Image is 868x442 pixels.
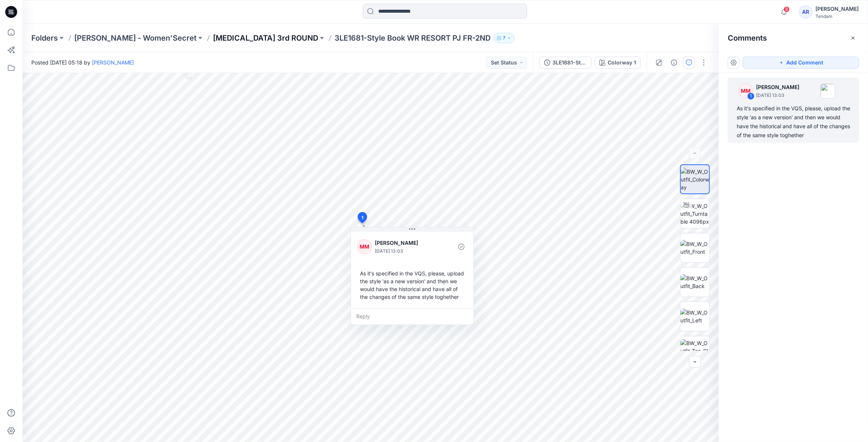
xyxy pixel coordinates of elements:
[680,339,709,363] img: BW_W_Outfit_Top_CloseUp
[74,33,197,43] a: [PERSON_NAME] - Women'Secret
[728,34,767,42] h2: Comments
[799,5,812,19] div: AR
[357,266,467,304] div: As it's specified in the VQS, please, upload the style 'as a new version' and then we would have ...
[815,4,859,13] div: [PERSON_NAME]
[608,59,636,67] div: Colorway 1
[357,239,372,254] div: MM
[595,57,641,69] button: Colorway 1
[351,308,473,325] div: Reply
[92,59,134,66] a: [PERSON_NAME]
[503,34,505,42] p: 7
[668,57,680,69] button: Details
[213,33,318,43] a: [MEDICAL_DATA] 3rd ROUND
[539,57,592,69] button: 3LE1681-Style Book WR RESORT PJ FR-2ND
[680,202,709,225] img: BW_W_Outfit_Turntable 4096px
[747,92,755,100] div: 1
[680,274,709,290] img: BW_W_Outfit_Back
[815,13,859,19] div: Tendam
[493,33,515,43] button: 7
[375,247,436,255] p: [DATE] 13:03
[738,83,753,98] div: MM
[335,33,491,43] p: 3LE1681-Style Book WR RESORT PJ FR-2ND
[361,214,363,221] span: 1
[756,92,799,99] p: [DATE] 13:03
[784,6,790,12] span: 8
[680,309,709,324] img: BW_W_Outfit_Left
[375,239,436,247] p: [PERSON_NAME]
[31,59,134,66] span: Posted [DATE] 05:18 by
[681,168,709,191] img: BW_W_Outfit_Colorway
[680,240,709,256] img: BW_W_Outfit_Front
[552,59,587,67] div: 3LE1681-Style Book WR RESORT PJ FR-2ND
[31,33,58,43] a: Folders
[743,57,859,69] button: Add Comment
[756,83,799,92] p: [PERSON_NAME]
[737,104,850,140] div: As it's specified in the VQS, please, upload the style 'as a new version' and then we would have ...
